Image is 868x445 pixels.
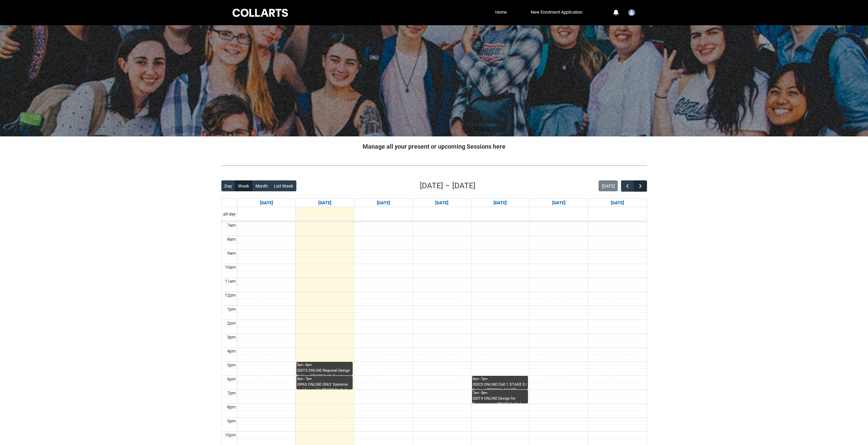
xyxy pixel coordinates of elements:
button: List Week [270,180,296,191]
button: Next Week [634,180,647,192]
a: Home [494,7,509,17]
button: Previous Week [621,180,634,192]
div: IDPA3 ONLINE ONLY Systems and Assembly STAGE 3 | Online | [PERSON_NAME] [297,382,352,389]
div: 6pm [226,376,237,383]
div: 8am [226,236,237,243]
button: Month [252,180,271,191]
div: 6pm - 7pm [297,376,352,381]
button: [DATE] [599,180,618,191]
img: REDU_GREY_LINE [221,162,647,169]
div: 1pm [226,306,237,313]
a: Go to August 11, 2025 [317,199,333,207]
a: Go to August 15, 2025 [551,199,567,207]
a: Go to August 10, 2025 [259,199,275,207]
div: 12pm [223,292,237,299]
img: zhimstedt.7323 [628,9,635,16]
div: 5pm - 6pm [297,362,352,367]
button: Week [235,180,252,191]
div: 10am [223,264,237,271]
span: all-day [222,211,237,218]
a: Go to August 13, 2025 [434,199,450,207]
div: IDDT4 ONLINE Design for Environments STAGE 4 | Online | [PERSON_NAME] [473,396,527,403]
div: 2pm [226,320,237,327]
div: IDDT3 ONLINE Regional Design Culture STAGE 3 | Online | [PERSON_NAME] [297,368,352,375]
a: New Enrolment Application [529,7,584,17]
button: Day [221,180,235,191]
h2: Manage all your present or upcoming Sessions here [221,142,647,151]
a: Go to August 16, 2025 [609,199,626,207]
div: 9am [226,250,237,257]
div: IDDC3 ONLINE CAD 1 STAGE 3 | Online | [PERSON_NAME] [473,382,527,389]
div: 6pm - 7pm [473,376,527,381]
div: 7am [226,222,237,229]
div: 8pm [226,404,237,411]
div: 10pm [223,432,237,439]
h2: [DATE] – [DATE] [420,180,475,192]
div: 7pm [226,390,237,397]
div: 11am [223,278,237,285]
button: User Profile zhimstedt.7323 [627,6,637,17]
a: Go to August 12, 2025 [376,199,392,207]
div: 4pm [226,348,237,355]
div: 3pm [226,334,237,341]
div: 9pm [226,418,237,425]
div: 5pm [226,362,237,369]
a: Go to August 14, 2025 [492,199,508,207]
div: 7pm - 8pm [473,390,527,395]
